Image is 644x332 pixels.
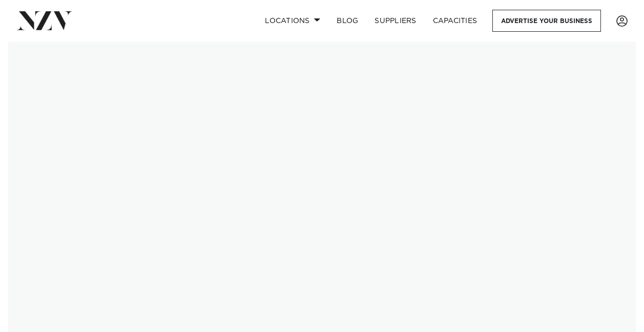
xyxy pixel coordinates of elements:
[425,10,486,32] a: Capacities
[366,10,424,32] a: SUPPLIERS
[328,10,366,32] a: BLOG
[16,11,72,30] img: nzv-logo.png
[257,10,328,32] a: Locations
[492,10,601,32] a: Advertise your business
